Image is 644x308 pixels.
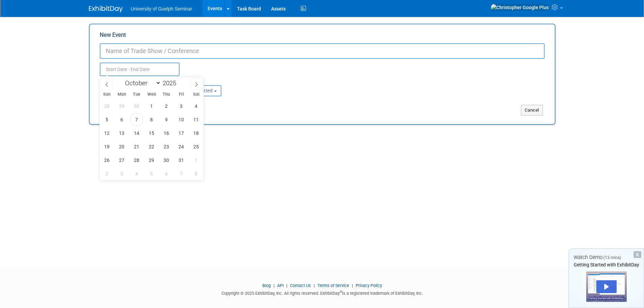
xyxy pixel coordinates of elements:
span: November 1, 2025 [190,153,203,167]
div: Getting Started with ExhibitDay [569,261,644,268]
span: University of Guelph Seminar [131,6,192,11]
span: October 9, 2025 [160,113,173,126]
span: October 17, 2025 [175,126,188,140]
span: October 24, 2025 [175,140,188,153]
input: Year [161,79,181,87]
span: October 27, 2025 [115,153,128,167]
span: October 1, 2025 [145,99,158,113]
span: September 30, 2025 [130,99,143,113]
div: Dismiss [634,251,641,258]
span: October 22, 2025 [145,140,158,153]
span: | [285,283,289,288]
span: October 31, 2025 [175,153,188,167]
a: Blog [262,283,271,288]
span: October 19, 2025 [100,140,114,153]
div: Participation: [175,76,241,85]
span: | [312,283,316,288]
span: October 7, 2025 [130,113,143,126]
span: October 29, 2025 [145,153,158,167]
span: October 3, 2025 [175,99,188,113]
span: October 2, 2025 [160,99,173,113]
span: (13 mins) [603,255,621,260]
span: Wed [144,92,159,97]
span: Thu [159,92,174,97]
span: October 26, 2025 [100,153,114,167]
span: October 13, 2025 [115,126,128,140]
span: Sat [189,92,204,97]
span: November 8, 2025 [190,167,203,180]
button: Cancel [521,105,543,116]
span: October 28, 2025 [130,153,143,167]
span: Sun [100,92,115,97]
span: October 30, 2025 [160,153,173,167]
span: October 6, 2025 [115,113,128,126]
span: Fri [174,92,189,97]
span: October 15, 2025 [145,126,158,140]
a: API [277,283,284,288]
a: Privacy Policy [356,283,382,288]
img: Christopher Google Plus [491,4,549,11]
span: November 2, 2025 [100,167,114,180]
span: October 10, 2025 [175,113,188,126]
img: ExhibitDay [89,6,123,13]
div: Attendance / Format: [100,76,165,85]
a: Contact Us [290,283,311,288]
span: | [272,283,276,288]
sup: ® [340,290,342,294]
span: October 16, 2025 [160,126,173,140]
span: October 12, 2025 [100,126,114,140]
span: October 5, 2025 [100,113,114,126]
span: October 14, 2025 [130,126,143,140]
span: October 11, 2025 [190,113,203,126]
span: Tue [129,92,144,97]
span: November 6, 2025 [160,167,173,180]
select: Month [122,79,161,87]
label: New Event [100,31,126,42]
span: November 7, 2025 [175,167,188,180]
div: Watch Demo [569,254,644,261]
a: Terms of Service [317,283,349,288]
span: September 28, 2025 [100,99,114,113]
span: October 4, 2025 [190,99,203,113]
input: Start Date - End Date [100,63,180,76]
span: November 3, 2025 [115,167,128,180]
span: October 21, 2025 [130,140,143,153]
span: October 25, 2025 [190,140,203,153]
span: November 5, 2025 [145,167,158,180]
span: | [350,283,355,288]
span: Mon [114,92,129,97]
span: October 23, 2025 [160,140,173,153]
span: October 20, 2025 [115,140,128,153]
input: Name of Trade Show / Conference [100,43,545,59]
div: Play [596,280,617,293]
span: October 18, 2025 [190,126,203,140]
span: September 29, 2025 [115,99,128,113]
span: November 4, 2025 [130,167,143,180]
span: October 8, 2025 [145,113,158,126]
